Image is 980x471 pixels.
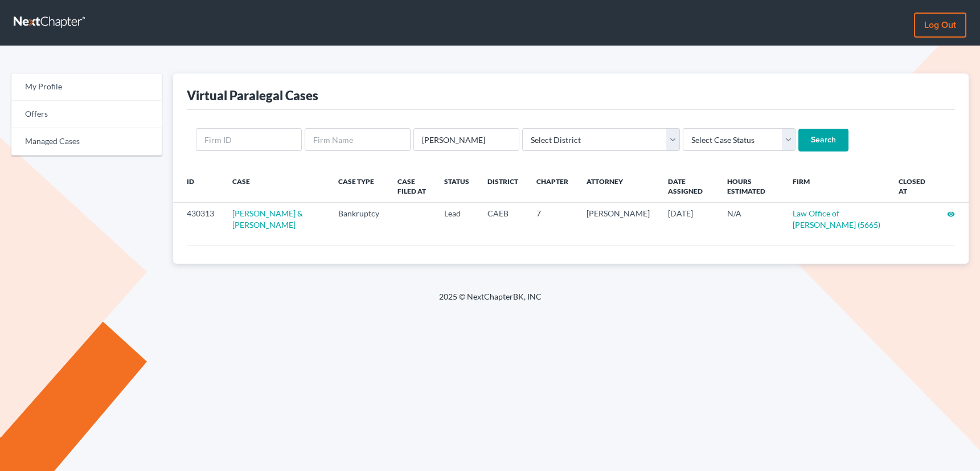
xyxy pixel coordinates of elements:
th: Status [435,170,478,203]
td: N/A [718,203,783,236]
th: ID [173,170,223,203]
a: Log out [914,13,966,38]
th: Chapter [527,170,577,203]
th: District [478,170,527,203]
input: Firm ID [196,128,302,151]
input: Search [798,129,848,151]
div: 2025 © NextChapterBK, INC [166,291,815,312]
td: 7 [527,203,577,236]
a: My Profile [11,73,162,101]
th: Case Type [329,170,388,203]
input: Firm Name [305,128,411,151]
td: 430313 [173,203,223,236]
td: [PERSON_NAME] [577,203,659,236]
input: Enter search terms... [413,128,519,151]
a: Offers [11,101,162,128]
td: CAEB [478,203,527,236]
td: Lead [435,203,478,236]
th: Case [223,170,329,203]
a: Law Office of [PERSON_NAME] (5665) [792,208,880,230]
th: Case Filed At [388,170,435,203]
th: Date Assigned [659,170,718,203]
th: Firm [783,170,889,203]
i: visibility [947,210,955,218]
th: Attorney [577,170,659,203]
a: [PERSON_NAME] & [PERSON_NAME] [232,208,303,230]
div: Virtual Paralegal Cases [187,87,318,104]
td: [DATE] [659,203,718,236]
a: visibility [947,208,955,218]
td: Bankruptcy [329,203,388,236]
th: Hours Estimated [718,170,783,203]
th: Closed at [889,170,938,203]
a: Managed Cases [11,128,162,155]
